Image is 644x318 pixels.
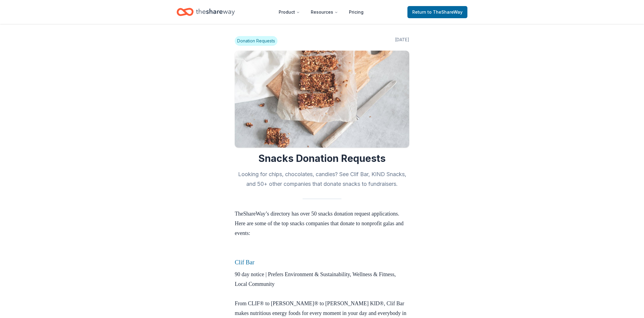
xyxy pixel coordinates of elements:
[395,36,409,46] span: [DATE]
[235,259,254,266] a: Clif Bar
[344,6,368,18] a: Pricing
[235,152,409,165] h1: Snacks Donation Requests
[177,5,235,19] a: Home
[235,36,277,46] span: Donation Requests
[235,169,409,189] h2: Looking for chips, chocolates, candies? See Clif Bar, KIND Snacks, and 50+ other companies that d...
[274,5,368,19] nav: Main
[235,51,409,148] img: Image for Snacks Donation Requests
[427,9,463,15] span: to TheShareWay
[407,6,467,18] a: Returnto TheShareWay
[274,6,305,18] button: Product
[235,209,409,238] p: TheShareWay’s directory has over 50 snacks donation request applications. Here are some of the to...
[306,6,343,18] button: Resources
[412,8,463,16] span: Return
